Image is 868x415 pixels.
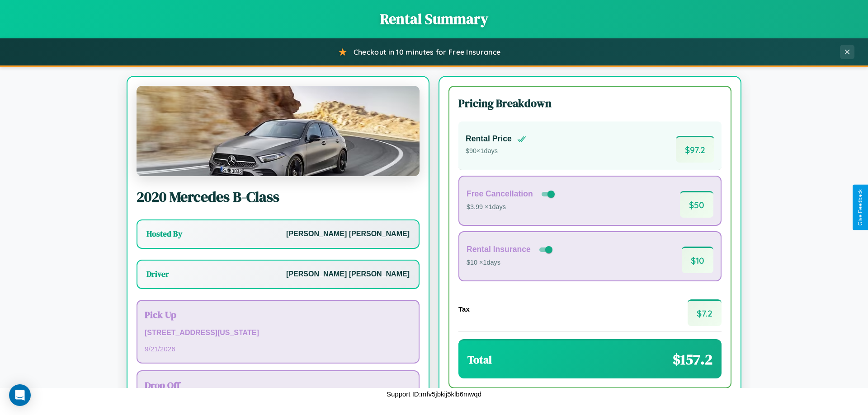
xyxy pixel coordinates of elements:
span: $ 50 [680,191,713,218]
img: Mercedes B-Class [137,86,420,176]
span: Checkout in 10 minutes for Free Insurance [354,47,500,56]
span: $ 97.2 [676,136,714,163]
p: [STREET_ADDRESS][US_STATE] [145,326,411,340]
h4: Free Cancellation [467,189,533,199]
p: 9 / 21 / 2026 [145,343,411,355]
span: $ 157.2 [673,350,712,369]
h3: Total [467,352,492,367]
h4: Rental Price [466,134,512,144]
h4: Rental Insurance [467,245,531,254]
h3: Pricing Breakdown [458,96,722,111]
span: $ 10 [682,247,713,273]
h4: Tax [458,305,470,313]
h3: Pick Up [145,308,411,321]
h3: Drop Off [145,378,411,392]
p: [PERSON_NAME] [PERSON_NAME] [286,228,410,241]
span: $ 7.2 [688,299,722,326]
h3: Hosted By [146,228,182,239]
div: Open Intercom Messenger [9,384,31,406]
p: Support ID: mfv5jbkij5klb6mwqd [387,388,481,400]
p: [PERSON_NAME] [PERSON_NAME] [286,268,410,281]
h3: Driver [146,269,169,280]
p: $3.99 × 1 days [467,201,557,213]
p: $10 × 1 days [467,257,554,269]
div: Give Feedback [857,189,863,226]
h1: Rental Summary [9,9,859,29]
p: $ 90 × 1 days [466,145,526,157]
h2: 2020 Mercedes B-Class [137,187,420,207]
